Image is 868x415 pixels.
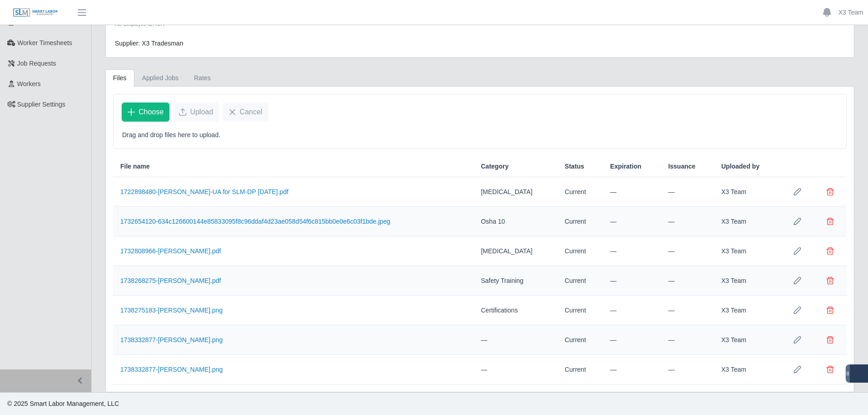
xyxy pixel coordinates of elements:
a: 1732808966-[PERSON_NAME].pdf [120,247,221,255]
button: Row Edit [788,331,806,349]
td: Current [557,355,603,384]
span: Issuance [668,162,695,171]
span: Supplier Settings [17,101,66,108]
span: Workers [17,80,41,87]
td: — [603,177,661,207]
td: Certifications [473,296,557,325]
button: Row Edit [788,272,806,290]
a: 1738275183-[PERSON_NAME].png [120,307,223,314]
td: Current [557,236,603,266]
span: Upload [190,107,213,118]
button: Delete file [821,360,839,379]
td: — [603,296,661,325]
td: X3 Team [714,266,781,296]
a: 1738268275-[PERSON_NAME].pdf [120,277,221,284]
span: Expiration [610,162,641,171]
button: Row Edit [788,212,806,231]
td: Current [557,325,603,355]
button: Delete file [821,331,839,349]
td: Safety Training [473,266,557,296]
button: Row Edit [788,360,806,379]
a: 1738332877-[PERSON_NAME].png [120,336,223,343]
span: Choose [139,107,164,118]
p: Drag and drop files here to upload. [122,130,837,140]
td: — [473,325,557,355]
td: X3 Team [714,296,781,325]
span: File name [120,162,150,171]
td: Current [557,207,603,236]
a: Files [105,69,134,87]
span: Uploaded by [721,162,760,171]
button: Row Edit [788,301,806,319]
a: 1722898480-[PERSON_NAME]-UA for SLM-DP [DATE].pdf [120,188,288,195]
td: X3 Team [714,177,781,207]
button: Delete file [821,301,839,319]
button: Choose [122,102,169,122]
td: X3 Team [714,325,781,355]
td: — [661,296,714,325]
a: Rates [186,69,219,87]
a: X3 Team [838,8,863,17]
img: SLM Logo [13,8,58,18]
button: Delete file [821,272,839,290]
button: Row Edit [788,183,806,201]
td: [MEDICAL_DATA] [473,236,557,266]
td: — [661,266,714,296]
td: Current [557,177,603,207]
td: — [473,355,557,384]
td: — [661,207,714,236]
span: Cancel [240,107,262,118]
button: Cancel [223,102,268,122]
td: [MEDICAL_DATA] [473,177,557,207]
span: © 2025 Smart Labor Management, LLC [7,400,119,407]
td: X3 Team [714,355,781,384]
button: Row Edit [788,242,806,260]
td: Current [557,296,603,325]
td: — [661,177,714,207]
td: — [603,325,661,355]
button: Delete file [821,183,839,201]
span: Job Requests [17,60,56,67]
span: Category [481,162,508,171]
span: Worker Timesheets [17,39,72,46]
td: — [661,236,714,266]
td: — [603,207,661,236]
button: Delete file [821,242,839,260]
td: X3 Team [714,236,781,266]
td: — [661,355,714,384]
span: Status [565,162,584,171]
a: Applied Jobs [134,69,186,87]
td: Osha 10 [473,207,557,236]
td: Current [557,266,603,296]
td: — [603,236,661,266]
a: 1738332877-[PERSON_NAME].png [120,366,223,373]
button: Delete file [821,212,839,231]
td: X3 Team [714,207,781,236]
a: 1732654120-634c126600144e85833095f8c96ddaf4d23ae058d54f6c815bb0e0e6c03f1bde.jpeg [120,218,390,225]
span: Supplier: X3 Tradesman [115,40,183,47]
td: — [603,355,661,384]
button: Upload [173,102,219,122]
td: — [661,325,714,355]
td: — [603,266,661,296]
